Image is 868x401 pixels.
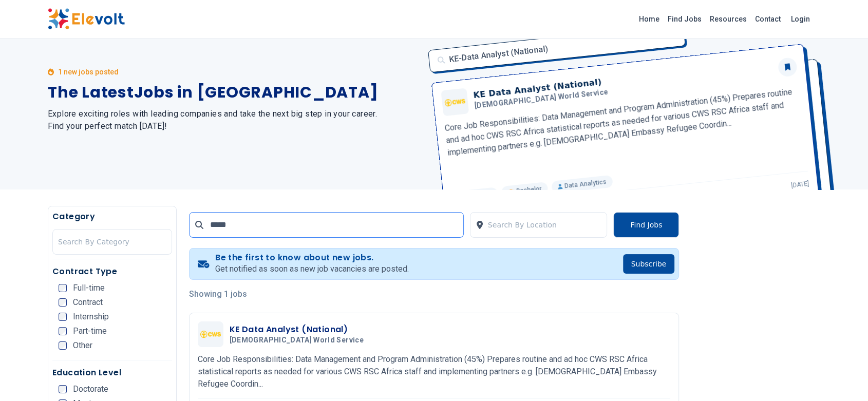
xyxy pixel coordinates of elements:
[215,253,409,263] h4: Be the first to know about new jobs.
[198,353,671,390] p: Core Job Responsibilities: Data Management and Program Administration (45%) Prepares routine and ...
[817,352,868,401] iframe: Chat Widget
[59,327,67,335] input: Part-time
[52,265,172,278] h5: Contract Type
[73,341,92,350] span: Other
[73,298,103,307] span: Contract
[52,367,172,379] h5: Education Level
[48,108,422,132] h2: Explore exciting roles with leading companies and take the next big step in your career. Find you...
[58,67,119,77] p: 1 new jobs posted
[230,323,368,336] h3: KE Data Analyst (National)
[48,83,422,102] h1: The Latest Jobs in [GEOGRAPHIC_DATA]
[635,11,664,27] a: Home
[200,331,221,337] img: Church World Service
[664,11,706,27] a: Find Jobs
[73,385,108,393] span: Doctorate
[59,385,67,393] input: Doctorate
[73,284,105,292] span: Full-time
[59,298,67,307] input: Contract
[189,288,680,300] p: Showing 1 jobs
[73,327,107,335] span: Part-time
[751,11,785,27] a: Contact
[230,336,364,345] span: [DEMOGRAPHIC_DATA] World Service
[623,254,675,274] button: Subscribe
[215,263,409,275] p: Get notified as soon as new job vacancies are posted.
[59,313,67,321] input: Internship
[785,9,816,29] a: Login
[48,8,125,30] img: Elevolt
[52,211,172,223] h5: Category
[59,341,67,350] input: Other
[706,11,751,27] a: Resources
[73,313,109,321] span: Internship
[59,284,67,292] input: Full-time
[613,212,679,238] button: Find Jobs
